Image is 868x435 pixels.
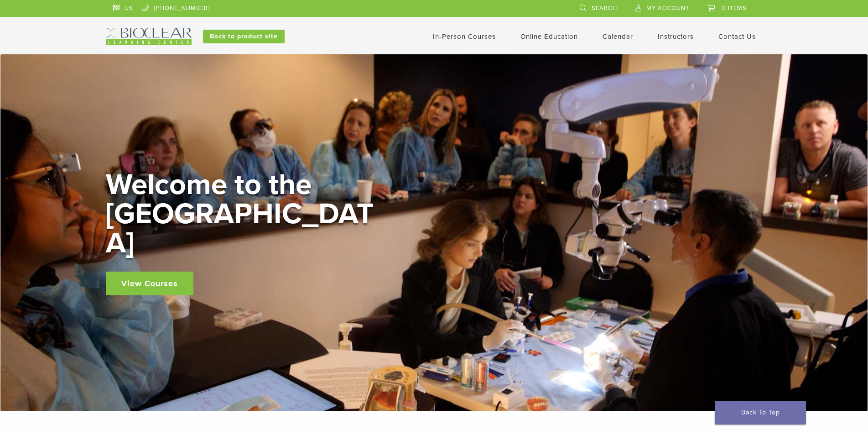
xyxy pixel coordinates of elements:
[433,32,496,41] a: In-Person Courses
[106,170,379,258] h2: Welcome to the [GEOGRAPHIC_DATA]
[715,401,806,425] a: Back To Top
[520,32,578,41] a: Online Education
[718,32,756,41] a: Contact Us
[646,5,689,12] span: My Account
[722,5,747,12] span: 0 items
[658,32,694,41] a: Instructors
[106,272,193,295] a: View Courses
[106,28,192,45] img: Bioclear
[203,30,285,43] a: Back to product site
[592,5,617,12] span: Search
[603,32,633,41] a: Calendar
